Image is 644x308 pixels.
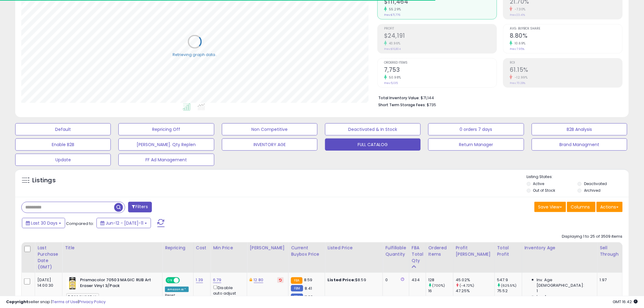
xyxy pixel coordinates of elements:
label: Archived [584,188,600,193]
div: Total Profit [497,245,520,257]
h2: 7,753 [384,66,497,75]
span: $735 [427,102,436,108]
small: FBM [291,285,303,292]
div: $8.59 [327,277,378,283]
small: (-4.72%) [460,283,474,288]
h5: Listings [32,176,56,185]
span: Avg. Buybox Share [510,27,622,30]
button: Brand Managment [532,138,627,151]
span: Inv. Age [DEMOGRAPHIC_DATA]: [537,277,593,288]
button: Non Competitive [222,123,317,135]
button: Jun-12 - [DATE]-11 [96,218,151,228]
a: 12.80 [254,277,264,283]
span: ROI [510,61,622,65]
div: seller snap | | [6,299,106,305]
div: 0 [385,277,404,283]
small: 55.29% [387,7,401,12]
div: Ordered Items [429,245,451,257]
b: Listed Price: [327,277,355,283]
small: (625.5%) [501,283,517,288]
button: Default [15,123,111,135]
div: Amazon AI * [165,287,189,292]
small: Prev: 5,135 [384,81,398,85]
small: FBA [291,277,302,284]
button: Filters [128,202,152,212]
button: Enable B2B [15,138,111,151]
span: 8.41 [305,285,312,291]
span: 1 [537,288,538,294]
div: [PERSON_NAME] [250,245,286,251]
div: Disable auto adjust min [213,284,242,302]
div: [DATE] 14:00:30 [37,277,58,288]
span: OFF [179,278,189,283]
div: Preset: [165,293,189,307]
span: Profit [384,27,497,30]
div: 547.9 [497,277,522,283]
div: 47.25% [456,288,495,294]
span: Ordered Items [384,61,497,65]
button: Return Manager [428,138,524,151]
strong: Copyright [6,299,28,305]
label: Deactivated [584,181,607,186]
span: Last 30 Days [31,220,58,226]
div: Current Buybox Price [291,245,322,257]
button: Save View [534,202,566,212]
span: Inv. Age [DEMOGRAPHIC_DATA]: [537,294,593,305]
small: Prev: $16,804 [384,47,401,51]
div: 75.52 [497,288,522,294]
button: Actions [597,202,623,212]
div: 45.02% [456,277,495,283]
div: 1.97 [600,277,618,283]
div: Cost [196,245,208,251]
button: B2B Analysis [532,123,627,135]
h2: $24,191 [384,32,497,40]
button: Repricing Off [118,123,214,135]
button: 0 orders 7 days [428,123,524,135]
b: Short Term Storage Fees: [378,102,426,107]
div: FBA Total Qty [412,245,423,264]
small: Prev: 7.95% [510,47,524,51]
span: 2025-08-11 16:42 GMT [613,299,638,305]
div: 434 [412,277,421,283]
button: Update [15,154,111,166]
div: Fulfillable Quantity [385,245,406,257]
b: Total Inventory Value: [378,95,420,100]
li: $71,144 [378,94,618,101]
small: (700%) [432,283,445,288]
button: FULL CATALOG [325,138,421,151]
div: Last Purchase Date (GMT) [37,245,60,270]
div: Inventory Age [525,245,595,251]
div: 16 [429,288,453,294]
p: Listing States: [527,174,629,180]
span: 8.59 [304,277,313,283]
b: Prismacolor 70503 MAGIC RUB Art Eraser Vinyl 3/Pack [80,277,154,290]
div: Profit [PERSON_NAME] [456,245,492,257]
span: Compared to: [66,221,94,226]
button: [PERSON_NAME]. Qty Replen [118,138,214,151]
a: Privacy Policy [79,299,106,305]
h2: 61.15% [510,66,622,75]
button: FF Ad Management [118,154,214,166]
small: Prev: 70.28% [510,81,525,85]
span: Columns [571,204,590,210]
small: -7.30% [513,7,526,12]
small: FBM [291,294,303,300]
small: -12.99% [513,75,528,80]
div: Listed Price [327,245,380,251]
div: 128 [429,277,453,283]
label: Active [533,181,544,186]
div: Title [65,245,160,251]
small: 43.96% [387,41,401,46]
a: 1.39 [196,277,203,283]
small: Prev: $71,776 [384,13,400,17]
h2: 8.80% [510,32,622,40]
span: 11.88 [305,294,313,300]
span: Jun-12 - [DATE]-11 [106,220,143,226]
a: 6.79 [213,277,221,283]
button: Last 30 Days [22,218,65,228]
small: Prev: 23.41% [510,13,525,17]
div: Repricing [165,245,191,251]
div: Displaying 1 to 25 of 3509 items [562,234,623,240]
a: Terms of Use [52,299,78,305]
div: Min Price [213,245,244,251]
